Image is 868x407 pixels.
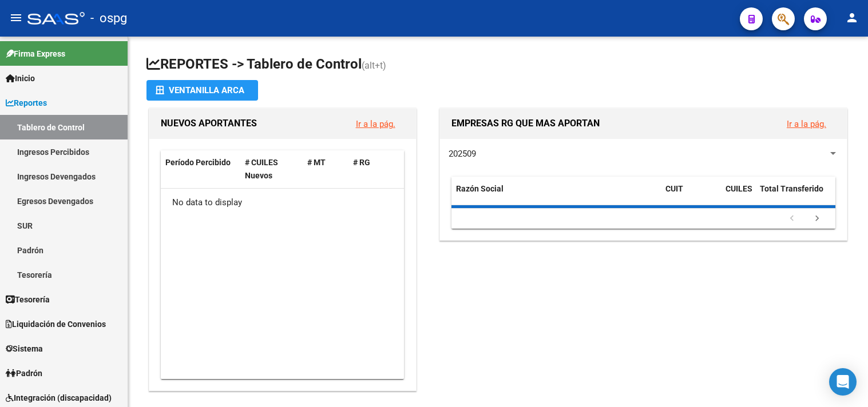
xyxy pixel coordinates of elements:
div: Open Intercom Messenger [829,368,857,396]
datatable-header-cell: # MT [303,150,348,188]
span: Período Percibido [165,158,231,167]
datatable-header-cell: CUILES [721,177,755,214]
mat-icon: person [845,11,859,25]
a: go to next page [806,213,828,225]
h1: REPORTES -> Tablero de Control [146,55,850,75]
span: Firma Express [6,47,65,60]
a: Ir a la pág. [787,119,826,129]
span: Liquidación de Convenios [6,318,106,330]
span: Reportes [6,97,47,109]
span: Sistema [6,342,43,355]
datatable-header-cell: # RG [348,150,394,188]
div: Ventanilla ARCA [156,80,249,101]
span: Padrón [6,367,42,380]
span: # RG [353,158,370,167]
button: Ir a la pág. [778,113,835,134]
datatable-header-cell: CUIT [661,177,721,214]
span: CUIT [665,184,683,193]
div: No data to display [161,189,404,217]
span: Total Transferido [760,184,823,193]
datatable-header-cell: Total Transferido [755,177,835,214]
span: - ospg [90,6,127,31]
span: EMPRESAS RG QUE MAS APORTAN [451,118,600,129]
button: Ir a la pág. [347,113,405,134]
datatable-header-cell: # CUILES Nuevos [240,150,303,188]
span: Tesorería [6,293,50,306]
a: go to previous page [781,213,803,225]
datatable-header-cell: Período Percibido [161,150,240,188]
span: Inicio [6,72,35,85]
span: # MT [307,158,326,167]
span: Razón Social [456,184,504,193]
datatable-header-cell: Razón Social [451,177,661,214]
span: 202509 [449,149,476,159]
span: # CUILES Nuevos [245,158,278,180]
mat-icon: menu [9,11,23,25]
span: NUEVOS APORTANTES [161,118,257,129]
span: (alt+t) [362,60,386,71]
span: CUILES [726,184,752,193]
a: Ir a la pág. [356,119,395,129]
button: Ventanilla ARCA [146,80,258,101]
span: Integración (discapacidad) [6,392,112,404]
